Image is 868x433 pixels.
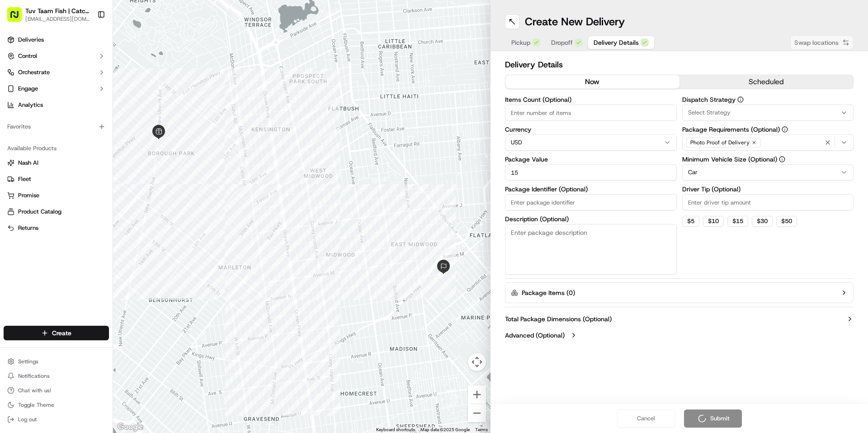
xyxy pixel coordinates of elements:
button: [EMAIL_ADDRESS][DOMAIN_NAME] [25,15,90,23]
a: Deliveries [4,33,109,47]
button: Photo Proof of Delivery [682,134,854,151]
span: Fleet [18,175,31,183]
label: Package Identifier (Optional) [505,186,677,192]
button: $5 [682,216,699,227]
button: Zoom in [468,385,486,404]
button: Orchestrate [4,65,109,80]
button: Log out [4,413,109,426]
div: 📗 [9,132,16,139]
div: 💻 [76,132,84,139]
button: Chat with us! [4,384,109,397]
span: Control [18,52,37,60]
button: now [505,75,679,89]
span: Nash AI [18,159,38,167]
span: Product Catalog [18,208,61,216]
span: Engage [18,85,38,93]
label: Driver Tip (Optional) [682,186,854,192]
img: Nash [9,9,27,27]
button: $50 [776,216,797,227]
span: Dropoff [551,38,573,47]
a: Returns [7,224,105,232]
span: Deliveries [18,36,44,44]
span: API Documentation [85,131,145,140]
button: Minimum Vehicle Size (Optional) [779,156,785,162]
h1: Create New Delivery [525,14,625,29]
span: Select Strategy [688,109,731,117]
div: Favorites [4,119,109,134]
button: Engage [4,81,109,96]
span: Knowledge Base [18,131,69,140]
button: Dispatch Strategy [737,96,744,103]
button: Toggle Theme [4,399,109,411]
button: Control [4,49,109,63]
a: Product Catalog [7,208,105,216]
a: Open this area in Google Maps (opens a new window) [115,421,145,433]
button: Tuv Taam Fish | Catch & Co. [25,6,90,15]
a: 📗Knowledge Base [5,128,73,144]
p: Welcome 👋 [9,36,165,51]
span: Returns [18,224,38,232]
button: Package Requirements (Optional) [782,126,788,133]
input: Enter number of items [505,105,677,121]
button: Fleet [4,172,109,186]
button: Zoom out [468,404,486,422]
span: Delivery Details [594,38,639,47]
input: Enter package value [505,164,677,181]
button: $30 [752,216,773,227]
a: Nash AI [7,159,105,167]
label: Total Package Dimensions (Optional) [505,314,612,324]
button: $15 [727,216,748,227]
button: Settings [4,355,109,368]
button: Nash AI [4,156,109,170]
span: Promise [18,191,39,200]
div: Start new chat [31,86,148,95]
a: Analytics [4,98,109,112]
span: Pickup [511,38,530,47]
button: $10 [703,216,724,227]
input: Got a question? Start typing here... [24,58,163,68]
label: Package Requirements (Optional) [682,126,854,133]
span: Map data ©2025 Google [420,427,470,432]
button: Returns [4,221,109,235]
span: Log out [18,416,37,423]
button: Tuv Taam Fish | Catch & Co.[EMAIL_ADDRESS][DOMAIN_NAME] [4,4,94,25]
button: Total Package Dimensions (Optional) [505,314,854,324]
span: Photo Proof of Delivery [690,139,750,146]
button: Notifications [4,370,109,382]
img: Google [115,421,145,433]
label: Dispatch Strategy [682,96,854,103]
span: Analytics [18,101,43,109]
label: Items Count (Optional) [505,96,677,103]
button: Map camera controls [468,353,486,371]
button: scheduled [679,75,854,89]
span: Chat with us! [18,387,51,394]
label: Package Value [505,156,677,162]
a: Promise [7,191,105,200]
span: Orchestrate [18,68,50,76]
span: Notifications [18,372,50,380]
label: Package Items ( 0 ) [522,288,575,297]
button: Create [4,326,109,340]
a: Fleet [7,175,105,183]
button: Product Catalog [4,205,109,219]
button: Start new chat [154,89,165,100]
label: Currency [505,126,677,133]
h2: Delivery Details [505,58,854,71]
button: Promise [4,188,109,203]
div: We're available if you need us! [31,95,114,103]
label: Minimum Vehicle Size (Optional) [682,156,854,162]
input: Enter driver tip amount [682,194,854,210]
span: Settings [18,358,38,365]
span: Pylon [90,153,109,160]
button: Package Items (0) [505,282,854,303]
span: Toggle Theme [18,401,54,409]
button: Keyboard shortcuts [376,427,415,433]
img: 1736555255976-a54dd68f-1ca7-489b-9aae-adbdc363a1c4 [9,86,25,103]
label: Advanced (Optional) [505,331,565,340]
a: Powered byPylon [64,153,109,160]
a: 💻API Documentation [73,128,149,144]
button: Advanced (Optional) [505,331,854,340]
button: Select Strategy [682,105,854,121]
